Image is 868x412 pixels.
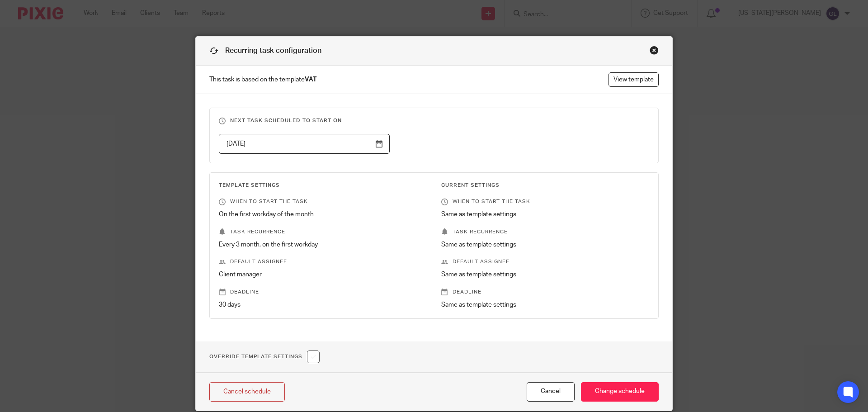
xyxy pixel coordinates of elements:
[441,182,649,189] h3: Current Settings
[219,228,427,236] p: Task recurrence
[219,300,427,309] p: 30 days
[219,182,427,189] h3: Template Settings
[441,228,649,236] p: Task recurrence
[209,382,285,402] a: Cancel schedule
[219,198,427,205] p: When to start the task
[219,270,427,279] p: Client manager
[441,198,649,205] p: When to start the task
[441,300,649,309] p: Same as template settings
[219,117,649,124] h3: Next task scheduled to start on
[209,350,320,363] h1: Override Template Settings
[219,240,427,249] p: Every 3 month, on the first workday
[305,76,317,83] strong: VAT
[209,75,317,84] span: This task is based on the template
[441,270,649,279] p: Same as template settings
[650,46,659,55] div: Close this dialog window
[581,382,659,402] input: Change schedule
[441,289,649,296] p: Deadline
[209,46,321,56] h1: Recurring task configuration
[609,72,659,87] a: View template
[527,382,575,402] button: Cancel
[219,210,427,219] p: On the first workday of the month
[219,258,427,265] p: Default assignee
[441,240,649,249] p: Same as template settings
[441,210,649,219] p: Same as template settings
[441,258,649,265] p: Default assignee
[219,289,427,296] p: Deadline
